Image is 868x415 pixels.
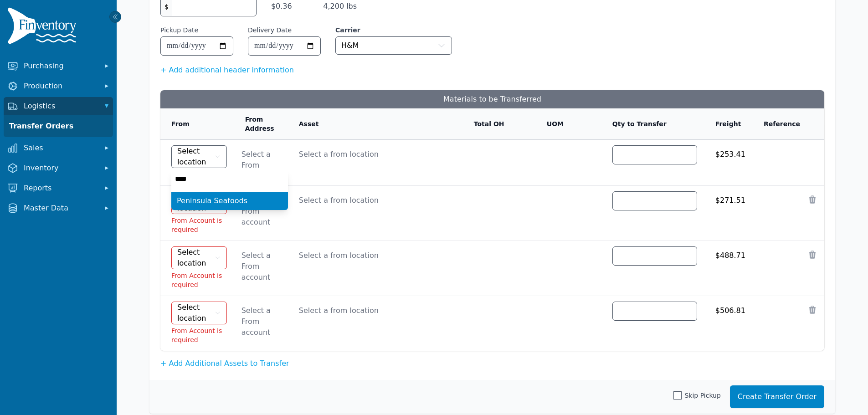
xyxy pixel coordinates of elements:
label: Delivery Date [248,26,292,35]
span: Production [24,81,97,92]
span: Select a from location [299,245,456,261]
span: Reports [24,183,97,194]
button: Reports [4,179,113,197]
li: From Account is required [171,326,227,344]
li: From Account is required [171,271,227,289]
button: Select location [171,145,227,168]
td: $488.71 [704,241,753,296]
span: Select a from location [299,190,456,206]
th: Total OH [463,108,536,140]
td: $506.81 [704,296,753,351]
button: Inventory [4,159,113,177]
input: Select location [171,170,288,188]
span: Inventory [24,163,97,174]
h3: Materials to be Transferred [160,90,824,108]
ul: Select location [171,192,288,210]
span: Select location [177,247,213,269]
span: Logistics [24,101,97,112]
button: Production [4,77,113,95]
a: Transfer Orders [5,117,111,135]
span: Select a from location [299,300,456,316]
li: From Account is required [171,216,227,234]
button: Select location [171,246,227,269]
button: H&M [335,36,452,55]
th: UOM [536,108,601,140]
span: Select a From account [241,305,281,338]
td: $253.41 [704,140,753,186]
span: Purchasing [24,61,97,72]
span: Master Data [24,203,97,214]
th: Asset [288,108,463,140]
button: Remove [808,195,817,204]
th: Reference [753,108,807,140]
label: Carrier [335,26,452,35]
button: Select location [171,302,227,324]
span: Select a from location [299,143,456,160]
span: Sales [24,143,97,154]
span: Select a From account [241,195,281,228]
button: + Add additional header information [160,65,294,76]
span: Skip Pickup [684,391,720,400]
span: Select a From account [241,250,281,283]
span: Peninsula Seafoods [177,195,247,206]
button: Create Transfer Order [730,385,824,408]
button: + Add Additional Assets to Transfer [160,358,289,369]
button: Sales [4,139,113,157]
button: Purchasing [4,57,113,75]
span: Select location [177,146,213,168]
span: $0.36 [271,1,308,12]
button: Remove [808,250,817,259]
span: H&M [341,40,359,51]
th: Freight [704,108,753,140]
th: From Address [234,108,288,140]
button: Logistics [4,97,113,115]
th: From [160,108,234,140]
th: Qty to Transfer [601,108,704,140]
button: Remove [808,305,817,314]
button: Master Data [4,199,113,217]
span: 4,200 lbs [323,1,357,12]
span: Select location [177,302,213,324]
label: Pickup Date [160,26,198,35]
td: $271.51 [704,186,753,241]
span: Select a From account [241,149,281,182]
img: Finventory [7,7,80,48]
